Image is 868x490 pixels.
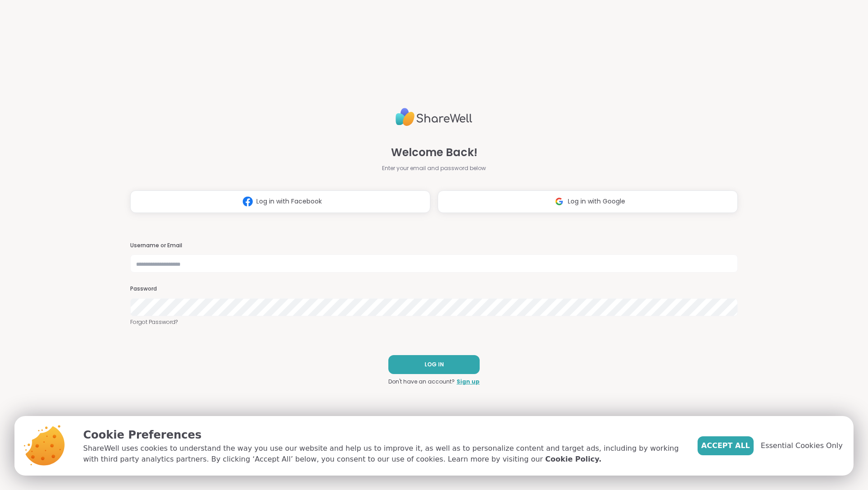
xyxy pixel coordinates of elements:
[130,285,738,293] h3: Password
[382,164,486,172] span: Enter your email and password below
[83,443,683,465] p: ShareWell uses cookies to understand the way you use our website and help us to improve it, as we...
[130,318,738,326] a: Forgot Password?
[545,454,601,465] a: Cookie Policy.
[130,190,430,213] button: Log in with Facebook
[391,144,477,161] span: Welcome Back!
[551,193,568,210] img: ShareWell Logomark
[568,197,625,206] span: Log in with Google
[701,440,750,451] span: Accept All
[457,378,480,386] a: Sign up
[388,355,480,374] button: LOG IN
[761,440,843,451] span: Essential Cookies Only
[438,190,738,213] button: Log in with Google
[388,378,455,386] span: Don't have an account?
[425,361,444,369] span: LOG IN
[698,436,754,455] button: Accept All
[239,193,256,210] img: ShareWell Logomark
[256,197,322,206] span: Log in with Facebook
[130,242,738,250] h3: Username or Email
[396,104,472,130] img: ShareWell Logo
[83,427,683,443] p: Cookie Preferences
